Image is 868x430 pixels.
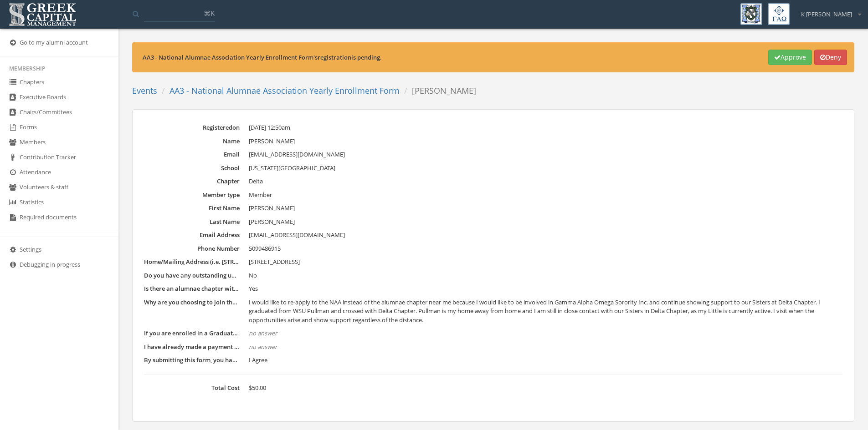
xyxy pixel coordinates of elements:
dt: Total Cost [144,384,240,392]
span: [PERSON_NAME] [249,204,295,212]
dd: [PERSON_NAME] [249,137,842,146]
button: Deny [814,50,847,65]
dt: Why are you choosing to join the National Alumnae Association (NAA), instead of an alumnae chapte... [144,298,240,307]
span: K [PERSON_NAME] [801,10,852,19]
dt: First Name [144,204,240,212]
span: [PERSON_NAME] [249,218,295,226]
span: [EMAIL_ADDRESS][DOMAIN_NAME] [249,231,345,239]
dt: Email Address [144,231,240,239]
dt: Last Name [144,218,240,226]
dt: By submitting this form, you have read and understand the NAA Member Responsibilities and Privile... [144,356,240,364]
span: I Agree [249,356,267,364]
dt: Is there an alumnae chapter within 30 miles of your city? [144,284,240,293]
dt: Home/Mailing Address (i.e. 1993 Rose Lane, Gammalandia, AZ 85280) [144,258,240,266]
em: no answer [249,343,277,351]
span: 5099486915 [249,244,281,253]
dd: Delta [249,177,842,186]
dd: Member [249,191,842,200]
dt: Registered on [144,123,240,132]
dt: Do you have any outstanding undergraduate/collegiate chapter dues? If so, please explain why ? [144,271,240,280]
span: No [249,271,257,279]
dt: Member type [144,191,240,199]
span: ⌘K [204,9,215,18]
div: AA3 - National Alumnae Association Yearly Enrollment Form 's registration is pending. [143,53,769,62]
button: Approve [768,50,812,65]
span: [STREET_ADDRESS] [249,258,300,266]
dt: Phone Number [144,244,240,253]
dt: Email [144,150,240,159]
dd: [EMAIL_ADDRESS][DOMAIN_NAME] [249,150,842,159]
div: K [PERSON_NAME] [795,3,861,19]
li: [PERSON_NAME] [400,85,476,97]
dt: Chapter [144,177,240,186]
span: $50.00 [249,384,266,392]
dd: [US_STATE][GEOGRAPHIC_DATA] [249,164,842,173]
span: I would like to re-apply to the NAA instead of the alumnae chapter near me because I would like t... [249,298,820,324]
dt: I have already made a payment of $50.00 for the year at https://my.greekcapitalmanagement.com/don... [144,343,240,351]
a: Events [132,85,157,96]
em: no answer [249,329,277,337]
span: Yes [249,284,258,293]
dt: If you are enrolled in a Graduate or Doctoral program, please indicate the name of the program, c... [144,329,240,338]
dt: Name [144,137,240,146]
dt: School [144,164,240,172]
span: [DATE] 12:50am [249,123,290,132]
a: AA3 - National Alumnae Association Yearly Enrollment Form [169,85,400,96]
